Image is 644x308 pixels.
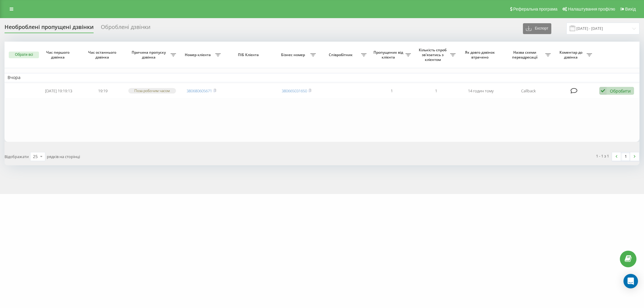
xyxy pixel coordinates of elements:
span: Коментар до дзвінка [557,50,587,59]
div: Необроблені пропущені дзвінки [5,24,94,33]
span: Причина пропуску дзвінка [128,50,171,59]
span: Кількість спроб зв'язатись з клієнтом [417,48,450,62]
div: Поза робочим часом [128,88,176,93]
span: Назва схеми переадресації [506,50,545,59]
span: Реферальна програма [513,7,558,11]
a: 1 [621,152,630,161]
span: Відображати [5,154,29,159]
td: Callback [503,84,554,98]
span: Номер клієнта [182,52,215,57]
span: ПІБ Клієнта [229,52,269,57]
span: Час першого дзвінка [41,50,76,59]
td: 1 [370,84,414,98]
button: Експорт [523,23,551,34]
a: 380680605671 [187,88,212,94]
span: рядків на сторінці [47,154,80,159]
a: 380665031650 [282,88,307,94]
td: 1 [414,84,458,98]
div: Обробити [610,88,631,94]
div: 25 [33,154,38,160]
span: Як довго дзвінок втрачено [463,50,498,59]
td: [DATE] 19:19:13 [36,84,81,98]
span: Налаштування профілю [568,7,615,11]
button: Обрати всі [9,52,39,58]
span: Час останнього дзвінка [86,50,120,59]
span: Вихід [625,7,636,11]
td: Вчора [5,73,639,82]
div: Оброблені дзвінки [101,24,150,33]
span: Бізнес номер [277,52,310,57]
div: 1 - 1 з 1 [596,153,609,159]
span: Співробітник [322,52,361,57]
td: 14 годин тому [459,84,503,98]
div: Open Intercom Messenger [623,274,638,288]
td: 19:19 [81,84,125,98]
span: Пропущених від клієнта [373,50,405,59]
